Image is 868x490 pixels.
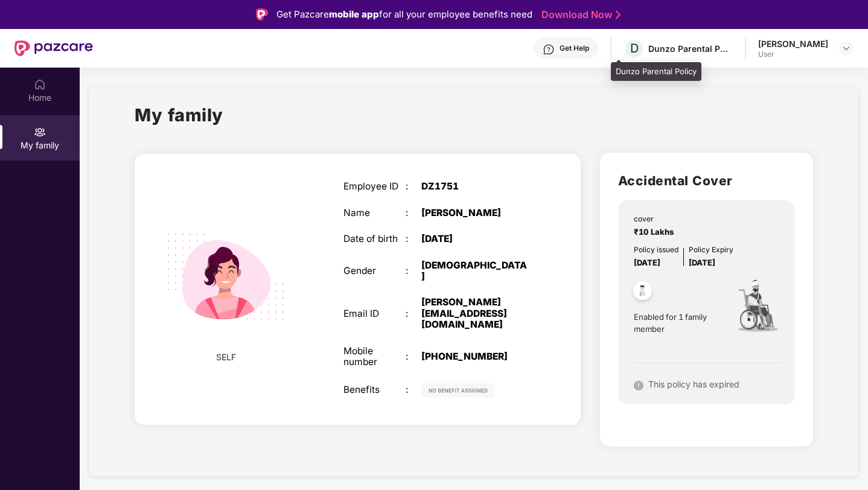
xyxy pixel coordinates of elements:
[634,227,678,237] span: ₹10 Lakhs
[276,7,532,22] div: Get Pazcare for all your employee benefits need
[720,269,793,348] img: icon
[616,8,621,21] img: Stroke
[256,8,268,21] img: Logo
[406,308,421,319] div: :
[648,43,733,54] div: Dunzo Parental Policy
[406,208,421,218] div: :
[343,208,406,218] div: Name
[343,384,406,395] div: Benefits
[343,266,406,276] div: Gender
[329,8,379,20] strong: mobile app
[634,381,643,390] img: svg+xml;base64,PHN2ZyB4bWxucz0iaHR0cDovL3d3dy53My5vcmcvMjAwMC9zdmciIHdpZHRoPSIxNiIgaGVpZ2h0PSIxNi...
[421,208,530,218] div: [PERSON_NAME]
[421,260,530,282] div: [DEMOGRAPHIC_DATA]
[14,40,93,56] img: New Pazcare Logo
[841,43,851,53] img: svg+xml;base64,PHN2ZyBpZD0iRHJvcGRvd24tMzJ4MzIiIHhtbG5zPSJodHRwOi8vd3d3LnczLm9yZy8yMDAwL3N2ZyIgd2...
[406,351,421,362] div: :
[421,234,530,244] div: [DATE]
[34,126,46,138] img: svg+xml;base64,PHN2ZyB3aWR0aD0iMjAiIGhlaWdodD0iMjAiIHZpZXdCb3g9IjAgMCAyMCAyMCIgZmlsbD0ibm9uZSIgeG...
[135,101,223,129] h1: My family
[630,41,639,56] span: D
[560,43,589,53] div: Get Help
[343,346,406,368] div: Mobile number
[758,38,828,49] div: [PERSON_NAME]
[758,49,828,59] div: User
[689,244,733,256] div: Policy Expiry
[216,351,236,364] span: SELF
[406,384,421,395] div: :
[34,78,46,91] img: svg+xml;base64,PHN2ZyBpZD0iSG9tZSIgeG1sbnM9Imh0dHA6Ly93d3cudzMub3JnLzIwMDAvc3ZnIiB3aWR0aD0iMjAiIG...
[541,8,617,21] a: Download Now
[406,181,421,192] div: :
[628,278,657,307] img: svg+xml;base64,PHN2ZyB4bWxucz0iaHR0cDovL3d3dy53My5vcmcvMjAwMC9zdmciIHdpZHRoPSI0OC45NDMiIGhlaWdodD...
[618,171,795,191] h2: Accidental Cover
[343,308,406,319] div: Email ID
[406,266,421,276] div: :
[421,297,530,330] div: [PERSON_NAME][EMAIL_ADDRESS][DOMAIN_NAME]
[634,258,660,267] span: [DATE]
[343,234,406,244] div: Date of birth
[611,62,701,81] div: Dunzo Parental Policy
[152,203,300,351] img: svg+xml;base64,PHN2ZyB4bWxucz0iaHR0cDovL3d3dy53My5vcmcvMjAwMC9zdmciIHdpZHRoPSIyMjQiIGhlaWdodD0iMT...
[406,234,421,244] div: :
[648,379,739,389] span: This policy has expired
[634,214,678,225] div: cover
[421,351,530,362] div: [PHONE_NUMBER]
[421,383,495,398] img: svg+xml;base64,PHN2ZyB4bWxucz0iaHR0cDovL3d3dy53My5vcmcvMjAwMC9zdmciIHdpZHRoPSIxMjIiIGhlaWdodD0iMj...
[634,311,720,336] span: Enabled for 1 family member
[634,244,678,256] div: Policy issued
[343,181,406,192] div: Employee ID
[421,181,530,192] div: DZ1751
[689,258,715,267] span: [DATE]
[543,43,555,56] img: svg+xml;base64,PHN2ZyBpZD0iSGVscC0zMngzMiIgeG1sbnM9Imh0dHA6Ly93d3cudzMub3JnLzIwMDAvc3ZnIiB3aWR0aD...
